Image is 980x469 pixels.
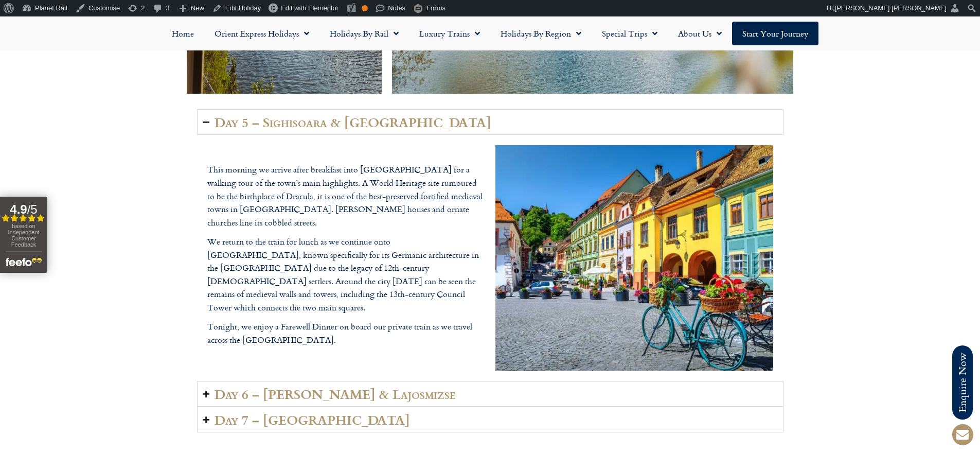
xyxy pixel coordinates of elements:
summary: Day 7 – [GEOGRAPHIC_DATA] [197,407,783,432]
p: Tonight, we enjoy a Farewell Dinner on board our private train as we travel across the [GEOGRAPHI... [207,320,485,346]
a: About Us [668,22,732,45]
div: Accordion. Open links with Enter or Space, close with Escape, and navigate with Arrow Keys [197,109,783,432]
h2: Day 5 – Sighisoara & [GEOGRAPHIC_DATA] [215,115,491,129]
span: Edit with Elementor [281,4,338,12]
p: We return to the train for lunch as we continue onto [GEOGRAPHIC_DATA], known specifically for it... [207,235,485,315]
summary: Day 6 – [PERSON_NAME] & Lajosmizse [197,381,783,407]
h2: Day 7 – [GEOGRAPHIC_DATA] [215,412,410,427]
a: Orient Express Holidays [204,22,319,45]
a: Luxury Trains [409,22,490,45]
a: Start your Journey [732,22,818,45]
a: Special Trips [592,22,668,45]
a: Home [162,22,204,45]
div: OK [362,5,368,11]
span: [PERSON_NAME] [PERSON_NAME] [835,4,947,12]
nav: Menu [5,22,975,45]
summary: Day 5 – Sighisoara & [GEOGRAPHIC_DATA] [197,109,783,135]
a: Holidays by Rail [319,22,409,45]
p: This morning we arrive after breakfast into [GEOGRAPHIC_DATA] for a walking tour of the town’s ma... [207,163,485,229]
a: Holidays by Region [490,22,592,45]
h2: Day 6 – [PERSON_NAME] & Lajosmizse [215,387,456,401]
